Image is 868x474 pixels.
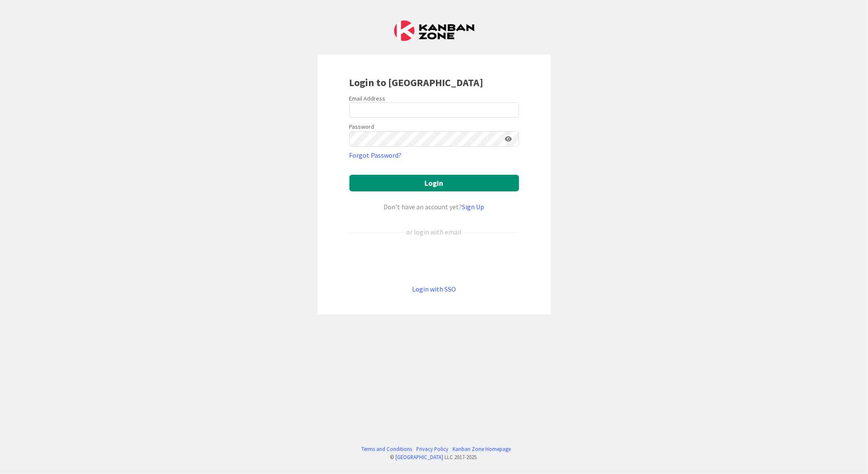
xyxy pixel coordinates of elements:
[349,150,402,160] a: Forgot Password?
[396,454,444,460] a: [GEOGRAPHIC_DATA]
[416,445,448,453] a: Privacy Policy
[462,202,484,211] a: Sign Up
[412,285,456,293] a: Login with SSO
[453,445,511,453] a: Kanban Zone Homepage
[349,122,375,131] label: Password
[361,445,412,453] a: Terms and Conditions
[394,20,474,41] img: Kanban Zone
[404,227,464,237] div: or login with email
[349,76,484,89] b: Login to [GEOGRAPHIC_DATA]
[349,175,519,191] button: Login
[345,251,523,270] iframe: Tlačítko Přihlášení přes Google
[349,95,386,102] label: Email Address
[357,453,511,461] div: © LLC 2017- 2025 .
[349,202,519,212] div: Don’t have an account yet?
